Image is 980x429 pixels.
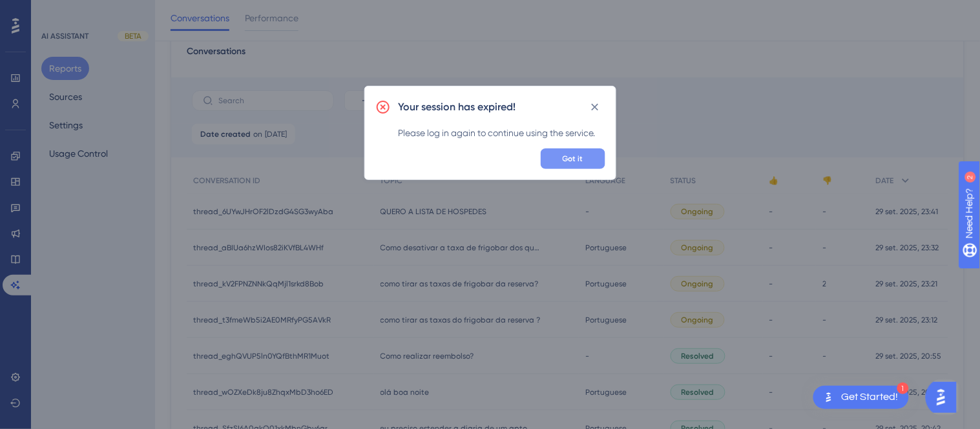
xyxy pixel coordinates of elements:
[399,125,605,141] div: Please log in again to continue using the service.
[842,390,899,404] div: Get Started!
[926,378,964,417] iframe: UserGuiding AI Assistant Launcher
[897,383,909,394] div: 1
[813,386,909,409] div: Open Get Started! checklist, remaining modules: 1
[821,390,837,405] img: launcher-image-alternative-text
[399,99,516,115] h2: Your session has expired!
[30,3,81,19] span: Need Help?
[89,6,93,17] div: 2
[563,154,583,164] span: Got it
